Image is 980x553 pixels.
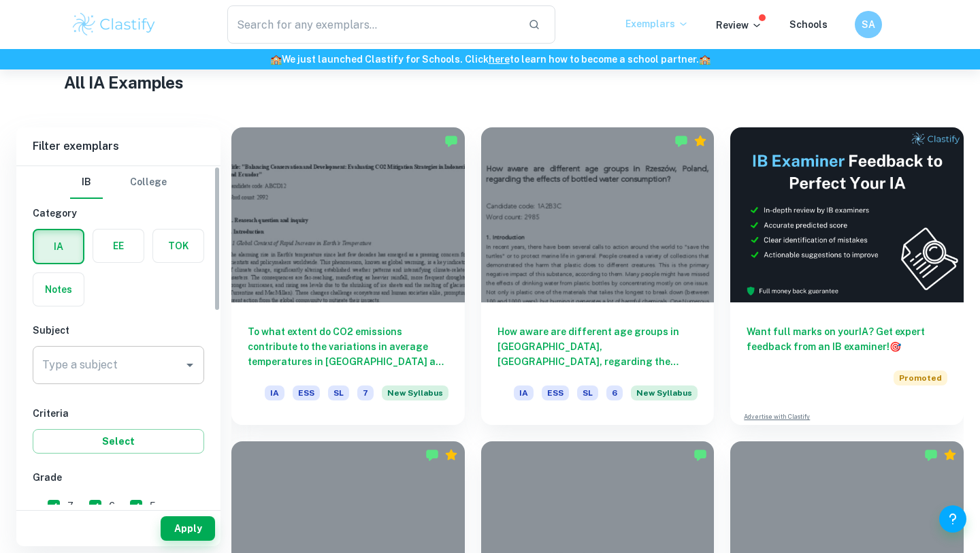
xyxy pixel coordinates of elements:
[730,127,964,425] a: Want full marks on yourIA? Get expert feedback from an IB examiner!PromotedAdvertise with Clastify
[265,385,284,400] span: IA
[693,448,707,462] img: Marked
[293,385,320,400] span: ESS
[425,448,439,462] img: Marked
[16,127,220,165] h6: Filter exemplars
[33,429,204,454] button: Select
[631,385,698,400] span: New Syllabus
[693,134,707,148] div: Premium
[730,127,964,302] img: Thumbnail
[577,385,598,400] span: SL
[270,54,282,65] span: 🏫
[328,385,349,400] span: SL
[514,385,534,400] span: IA
[861,17,877,32] h6: SA
[3,52,977,67] h6: We just launched Clastify for Schools. Click to learn how to become a school partner.
[70,166,167,199] div: Filter type choice
[248,324,448,369] h6: To what extent do CO2 emissions contribute to the variations in average temperatures in [GEOGRAPH...
[444,448,458,462] div: Premium
[606,385,623,400] span: 6
[497,324,698,369] h6: How aware are different age groups in [GEOGRAPHIC_DATA], [GEOGRAPHIC_DATA], regarding the effects...
[34,230,83,263] button: IA
[625,16,689,31] p: Exemplars
[382,385,448,409] div: Starting from the May 2026 session, the ESS IA requirements have changed. We created this exempla...
[33,470,204,485] h6: Grade
[33,406,204,421] h6: Criteria
[747,324,947,354] h6: Want full marks on your IA ? Get expert feedback from an IB examiner!
[894,370,947,385] span: Promoted
[33,323,204,338] h6: Subject
[231,127,465,425] a: To what extent do CO2 emissions contribute to the variations in average temperatures in [GEOGRAPH...
[716,18,762,33] p: Review
[64,70,917,95] h1: All IA Examples
[153,230,203,262] button: TOK
[699,54,710,65] span: 🏫
[180,355,199,375] button: Open
[357,385,374,400] span: 7
[631,385,698,409] div: Starting from the May 2026 session, the ESS IA requirements have changed. We created this exempla...
[889,341,901,352] span: 🎯
[67,499,73,513] span: 7
[150,499,156,513] span: 5
[71,11,157,38] img: Clastify logo
[744,412,810,422] a: Advertise with Clastify
[542,385,569,400] span: ESS
[939,505,966,533] button: Help and Feedback
[444,134,458,148] img: Marked
[789,19,828,30] a: Schools
[161,516,215,541] button: Apply
[855,11,882,38] button: SA
[70,166,103,199] button: IB
[382,385,448,400] span: New Syllabus
[33,206,204,221] h6: Category
[33,273,84,306] button: Notes
[924,448,938,462] img: Marked
[489,54,510,65] a: here
[130,166,167,199] button: College
[93,230,144,262] button: EE
[227,5,517,44] input: Search for any exemplars...
[943,448,957,462] div: Premium
[674,134,688,148] img: Marked
[109,499,115,513] span: 6
[481,127,715,425] a: How aware are different age groups in [GEOGRAPHIC_DATA], [GEOGRAPHIC_DATA], regarding the effects...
